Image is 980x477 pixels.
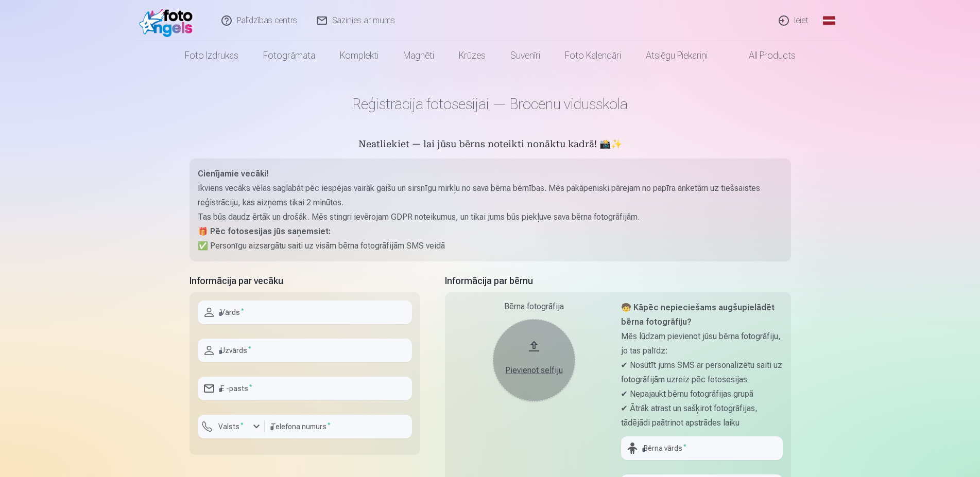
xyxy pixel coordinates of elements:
[493,319,575,401] button: Pievienot selfiju
[498,41,553,70] a: Suvenīri
[198,181,783,210] p: Ikviens vecāks vēlas saglabāt pēc iespējas vairāk gaišu un sirsnīgu mirkļu no sava bērna bērnības...
[190,95,791,113] h1: Reģistrācija fotosesijai — Brocēnu vidusskola
[139,4,198,37] img: /fa1
[391,41,446,70] a: Magnēti
[621,387,783,401] p: ✔ Nepajaukt bērnu fotogrāfijas grupā
[720,41,808,70] a: All products
[633,41,720,70] a: Atslēgu piekariņi
[190,274,420,288] h5: Informācija par vecāku
[453,301,615,313] div: Bērna fotogrāfija
[503,364,565,377] div: Pievienot selfiju
[198,239,783,253] p: ✅ Personīgu aizsargātu saiti uz visām bērna fotogrāfijām SMS veidā
[445,274,791,288] h5: Informācija par bērnu
[621,303,775,327] strong: 🧒 Kāpēc nepieciešams augšupielādēt bērna fotogrāfiju?
[198,210,783,224] p: Tas būs daudz ērtāk un drošāk. Mēs stingri ievērojam GDPR noteikumus, un tikai jums būs piekļuve ...
[621,329,783,358] p: Mēs lūdzam pievienot jūsu bērna fotogrāfiju, jo tas palīdz:
[173,41,251,70] a: Foto izdrukas
[214,421,248,432] label: Valsts
[190,138,791,152] h5: Neatliekiet — lai jūsu bērns noteikti nonāktu kadrā! 📸✨
[621,401,783,430] p: ✔ Ātrāk atrast un sašķirot fotogrāfijas, tādējādi paātrinot apstrādes laiku
[621,358,783,387] p: ✔ Nosūtīt jums SMS ar personalizētu saiti uz fotogrāfijām uzreiz pēc fotosesijas
[251,41,328,70] a: Fotogrāmata
[553,41,633,70] a: Foto kalendāri
[198,226,331,236] strong: 🎁 Pēc fotosesijas jūs saņemsiet:
[198,415,265,438] button: Valsts*
[198,169,268,179] strong: Cienījamie vecāki!
[446,41,498,70] a: Krūzes
[328,41,391,70] a: Komplekti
